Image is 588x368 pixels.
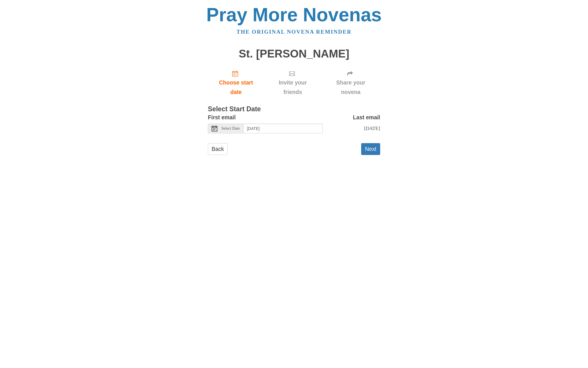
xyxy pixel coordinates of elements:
[237,29,352,35] a: The original novena reminder
[321,66,380,100] div: Click "Next" to confirm your start date first.
[208,66,264,100] a: Choose start date
[264,66,321,100] div: Click "Next" to confirm your start date first.
[214,78,258,97] span: Choose start date
[221,126,240,131] span: Select Date
[208,48,380,60] h1: St. [PERSON_NAME]
[353,113,380,122] label: Last email
[206,4,382,25] a: Pray More Novenas
[208,143,228,155] a: Back
[208,113,236,122] label: First email
[364,125,380,131] span: [DATE]
[327,78,374,97] span: Share your novena
[208,106,380,113] h3: Select Start Date
[270,78,316,97] span: Invite your friends
[361,143,380,155] button: Next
